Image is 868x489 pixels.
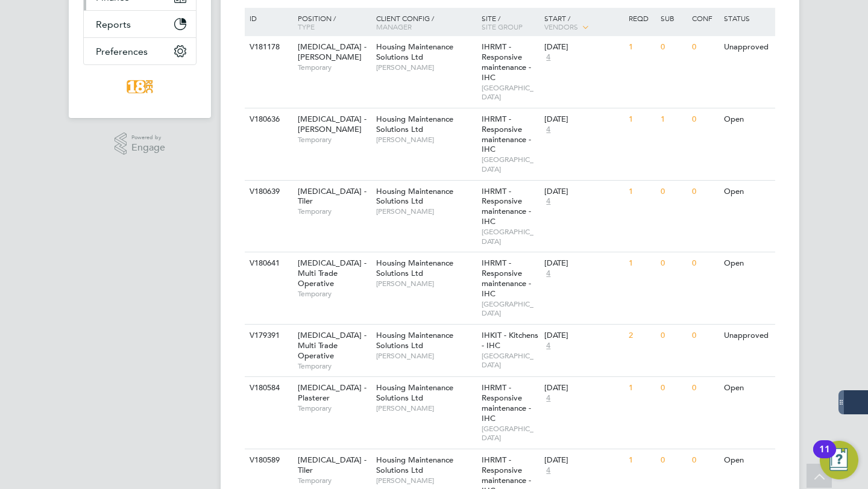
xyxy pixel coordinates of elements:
div: [DATE] [544,331,623,341]
span: Temporary [298,403,370,413]
div: 0 [658,325,689,347]
span: Temporary [298,476,370,485]
span: [MEDICAL_DATA] - Tiler [298,186,366,207]
div: 1 [626,108,657,131]
span: IHRMT - Responsive maintenance - IHC [482,382,531,423]
span: [MEDICAL_DATA] - Multi Trade Operative [298,330,366,361]
div: 0 [658,449,689,472]
span: IHRMT - Responsive maintenance - IHC [482,258,531,299]
span: Type [298,22,315,31]
span: 4 [544,125,552,135]
span: IHRMT - Responsive maintenance - IHC [482,42,531,83]
span: [PERSON_NAME] [376,63,476,72]
div: Unapproved [721,36,773,58]
span: 4 [544,466,552,476]
div: 1 [626,377,657,399]
span: 4 [544,196,552,207]
div: 1 [626,181,657,203]
span: Manager [376,22,412,31]
div: Open [721,449,773,472]
span: [MEDICAL_DATA] - [PERSON_NAME] [298,42,366,62]
div: 0 [689,252,720,275]
div: 2 [626,325,657,347]
span: Temporary [298,289,370,299]
span: Temporary [298,207,370,216]
span: Housing Maintenance Solutions Ltd [376,382,453,403]
div: Position / [289,8,373,37]
div: 1 [626,252,657,275]
div: 0 [689,36,720,58]
span: Housing Maintenance Solutions Ltd [376,455,453,475]
div: V180639 [247,181,289,203]
div: 1 [626,449,657,472]
span: Site Group [482,22,523,31]
span: [GEOGRAPHIC_DATA] [482,299,539,318]
div: 11 [819,449,830,465]
div: [DATE] [544,383,623,393]
div: Client Config / [373,8,479,37]
span: [GEOGRAPHIC_DATA] [482,155,539,173]
span: [PERSON_NAME] [376,207,476,216]
span: Engage [131,143,165,153]
div: 1 [626,36,657,58]
span: [MEDICAL_DATA] - Plasterer [298,382,366,403]
span: [GEOGRAPHIC_DATA] [482,351,539,370]
div: 0 [658,181,689,203]
span: IHRMT - Responsive maintenance - IHC [482,186,531,227]
div: V180636 [247,108,289,131]
div: 0 [689,325,720,347]
span: Housing Maintenance Solutions Ltd [376,330,453,350]
div: [DATE] [544,42,623,52]
div: 0 [689,108,720,131]
div: Open [721,108,773,131]
div: Site / [479,8,542,37]
div: [DATE] [544,114,623,125]
span: IHKIT - Kitchens - IHC [482,330,538,350]
span: Housing Maintenance Solutions Ltd [376,258,453,278]
span: Housing Maintenance Solutions Ltd [376,42,453,62]
a: Powered byEngage [115,132,166,155]
div: Start / [541,8,626,38]
div: [DATE] [544,187,623,197]
span: [PERSON_NAME] [376,135,476,145]
div: Unapproved [721,325,773,347]
img: 18rec-logo-retina.png [124,77,156,96]
span: Temporary [298,361,370,371]
span: Vendors [544,22,578,31]
span: 4 [544,393,552,403]
div: Conf [689,8,720,28]
div: 0 [658,36,689,58]
div: Open [721,377,773,399]
span: [GEOGRAPHIC_DATA] [482,83,539,102]
span: [PERSON_NAME] [376,279,476,288]
div: Reqd [626,8,657,28]
span: [GEOGRAPHIC_DATA] [482,227,539,246]
div: 0 [689,377,720,399]
div: Open [721,252,773,275]
span: Temporary [298,63,370,72]
span: [PERSON_NAME] [376,351,476,361]
span: 4 [544,269,552,279]
div: [DATE] [544,455,623,466]
div: Sub [658,8,689,28]
div: 0 [689,181,720,203]
div: V181178 [247,36,289,58]
button: Preferences [84,38,196,64]
div: Status [721,8,773,28]
span: [MEDICAL_DATA] - Multi Trade Operative [298,258,366,288]
span: Preferences [96,46,148,57]
span: Powered by [131,132,165,143]
span: Temporary [298,135,370,145]
span: Reports [96,19,131,30]
span: [MEDICAL_DATA] - [PERSON_NAME] [298,114,366,134]
a: Go to home page [83,77,197,96]
div: V180584 [247,377,289,399]
div: V180589 [247,449,289,472]
button: Open Resource Center, 11 new notifications [820,441,858,479]
span: 4 [544,52,552,63]
div: V179391 [247,325,289,347]
span: [MEDICAL_DATA] - Tiler [298,455,366,475]
div: Open [721,181,773,203]
div: 1 [658,108,689,131]
div: V180641 [247,252,289,275]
